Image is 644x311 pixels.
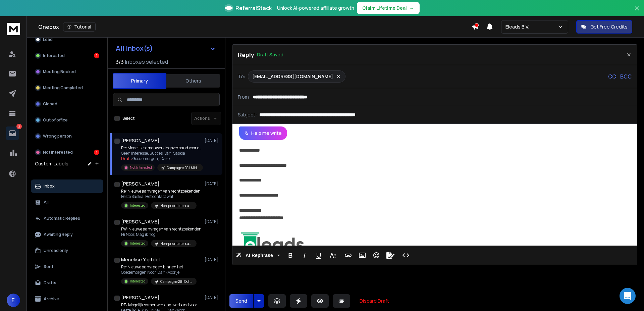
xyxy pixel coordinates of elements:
[608,72,616,81] p: CC
[160,241,193,246] p: Non-prioriteitencampagne Hele Dag | Eleads
[238,73,245,80] p: To:
[122,116,135,121] label: Select
[277,5,354,11] p: Unlock AI-powered affiliate growth
[257,51,283,58] p: Draft Saved
[35,160,68,167] h3: Custom Labels
[31,276,103,290] button: Drafts
[31,244,103,257] button: Unread only
[121,151,202,156] p: Geen interesse. Succes. Van: Saskia
[312,249,325,262] button: Underline (Ctrl+U)
[6,126,19,140] a: 2
[31,33,103,46] button: Lead
[31,228,103,241] button: Awaiting Reply
[31,97,103,111] button: Closed
[410,5,414,11] span: →
[357,2,420,14] button: Claim Lifetime Deal→
[620,72,632,81] p: BCC
[399,249,412,262] button: Code View
[205,181,220,187] p: [DATE]
[7,294,20,307] button: E
[121,270,197,275] p: Goedemorgen Noor, Dank voor je
[31,260,103,273] button: Sent
[44,264,53,269] p: Sent
[505,23,532,30] p: Eleads B.V.
[252,73,333,80] p: [EMAIL_ADDRESS][DOMAIN_NAME]
[167,165,199,170] p: Campagne 2C | Middag: Erfrecht Hele Land
[205,257,220,262] p: [DATE]
[31,196,103,209] button: All
[205,138,220,143] p: [DATE]
[43,150,73,155] p: Not Interested
[43,134,72,139] p: Wrong person
[121,226,202,232] p: FW: Nieuwe aanvragen van rechtzoekenden
[31,113,103,127] button: Out of office
[44,216,80,221] p: Automatic Replies
[31,292,103,306] button: Archive
[298,249,311,262] button: Italic (Ctrl+I)
[31,129,103,143] button: Wrong person
[44,248,68,253] p: Unread only
[113,73,166,89] button: Primary
[633,4,641,20] button: Close banner
[121,189,201,194] p: Re: Nieuwe aanvragen van rechtzoekenden
[121,218,159,225] h1: [PERSON_NAME]
[121,180,159,187] h1: [PERSON_NAME]
[116,58,124,66] span: 3 / 3
[125,58,168,66] h3: Inboxes selected
[31,212,103,225] button: Automatic Replies
[38,22,472,32] div: Onebox
[121,145,202,151] p: Re: Mogelijk samenwerkingsverband voor erfrecht
[43,117,68,123] p: Out of office
[130,241,146,246] p: Interested
[16,124,22,129] p: 2
[130,279,146,284] p: Interested
[238,50,254,59] p: Reply
[229,294,253,308] button: Send
[130,203,146,208] p: Interested
[43,69,76,74] p: Meeting Booked
[235,4,272,12] span: ReferralStack
[121,302,202,308] p: RE: Mogelijk samenwerkingsverband voor P&F-aanvragen
[63,22,96,32] button: Tutorial
[238,94,250,100] p: From:
[121,264,197,270] p: Re: Nieuwe aanvragen binnen het
[44,280,56,286] p: Drafts
[576,20,632,34] button: Get Free Credits
[239,126,287,140] button: Help me write
[31,81,103,95] button: Meeting Completed
[121,294,159,301] h1: [PERSON_NAME]
[205,295,220,300] p: [DATE]
[160,203,193,208] p: Non-prioriteitencampagne Hele Dag | Eleads
[44,184,55,189] p: Inbox
[121,256,160,263] h1: Menekse Yigitdol
[205,219,220,224] p: [DATE]
[116,45,153,52] h1: All Inbox(s)
[110,42,221,55] button: All Inbox(s)
[43,37,53,42] p: Lead
[43,101,57,107] p: Closed
[94,150,99,155] div: 1
[160,279,193,284] p: Campagne 2B | Ochtend: Huurrecht [GEOGRAPHIC_DATA], [GEOGRAPHIC_DATA], [GEOGRAPHIC_DATA] en [GEOG...
[121,137,159,144] h1: [PERSON_NAME]
[326,249,339,262] button: More Text
[234,249,281,262] button: AI Rephrase
[31,49,103,62] button: Interested1
[44,200,49,205] p: All
[121,194,201,199] p: Beste Saskia, Het contact wat
[44,232,73,237] p: Awaiting Reply
[94,53,99,58] div: 1
[43,53,65,58] p: Interested
[244,253,274,258] span: AI Rephrase
[130,165,152,170] p: Not Interested
[590,23,628,30] p: Get Free Credits
[620,288,636,304] div: Open Intercom Messenger
[44,296,59,302] p: Archive
[31,179,103,193] button: Inbox
[284,249,297,262] button: Bold (Ctrl+B)
[132,156,173,161] span: Goedemorgen, Dank ...
[43,85,83,91] p: Meeting Completed
[31,146,103,159] button: Not Interested1
[356,249,369,262] button: Insert Image (Ctrl+P)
